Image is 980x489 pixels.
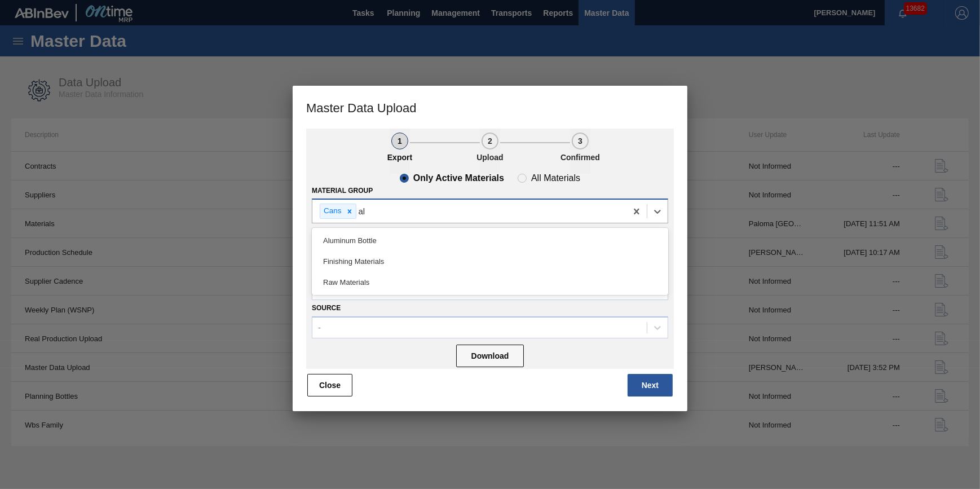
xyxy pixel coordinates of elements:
[293,86,687,129] h3: Master Data Upload
[570,129,590,174] button: 3Confirmed
[312,272,668,293] div: Raw Materials
[307,374,352,397] button: Close
[312,304,341,312] label: Source
[390,129,410,174] button: 1Export
[312,187,373,195] label: Material Group
[552,153,608,162] p: Confirmed
[628,374,673,397] button: Next
[312,251,668,272] div: Finishing Materials
[312,227,370,235] label: Labeled Family
[391,133,408,149] div: 1
[400,174,504,183] clb-radio-button: Only Active Materials
[480,129,500,174] button: 2Upload
[312,230,668,251] div: Aluminum Bottle
[456,344,524,367] button: Download
[462,153,518,162] p: Upload
[482,133,498,149] div: 2
[572,133,589,149] div: 3
[320,204,343,218] div: Cans
[318,323,321,332] div: -
[518,174,580,183] clb-radio-button: All Materials
[372,153,428,162] p: Export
